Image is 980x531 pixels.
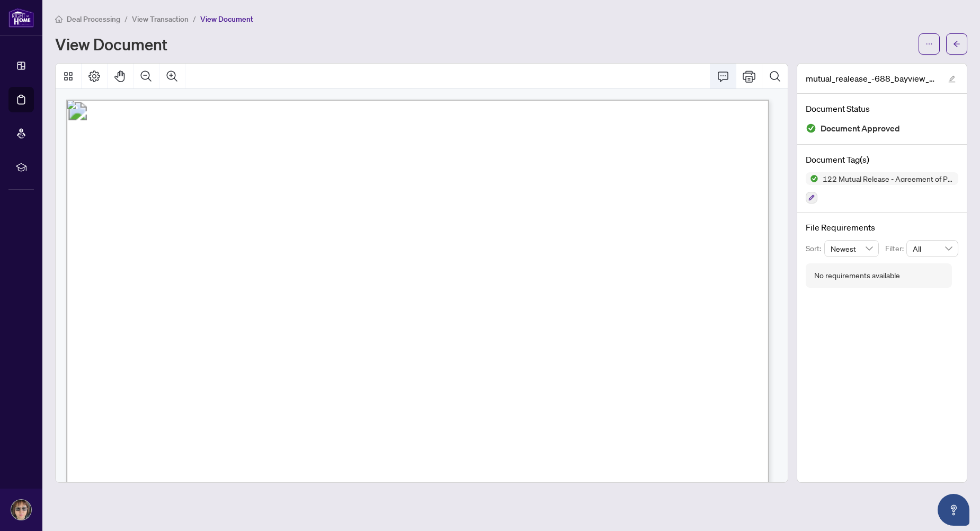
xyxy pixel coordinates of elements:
[200,14,253,24] span: View Document
[55,15,63,23] span: home
[11,500,31,520] img: Profile Icon
[885,243,906,254] p: Filter:
[124,13,128,25] li: /
[806,221,958,234] h4: File Requirements
[806,72,938,85] span: mutual_realease_-688_bayview_dr EXECUTED.pdf
[806,102,958,115] h4: Document Status
[814,270,900,281] div: No requirements available
[67,14,120,24] span: Deal Processing
[818,175,958,182] span: 122 Mutual Release - Agreement of Purchase and Sale
[938,494,969,526] button: Open asap
[193,13,196,25] li: /
[948,75,956,83] span: edit
[806,123,816,134] img: Document Status
[8,8,34,28] img: logo
[821,121,900,136] span: Document Approved
[806,243,824,254] p: Sort:
[806,172,818,185] img: Status Icon
[831,241,873,256] span: Newest
[55,36,167,52] h1: View Document
[132,14,189,24] span: View Transaction
[806,153,958,166] h4: Document Tag(s)
[925,40,933,48] span: ellipsis
[913,241,952,256] span: All
[953,40,960,48] span: arrow-left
